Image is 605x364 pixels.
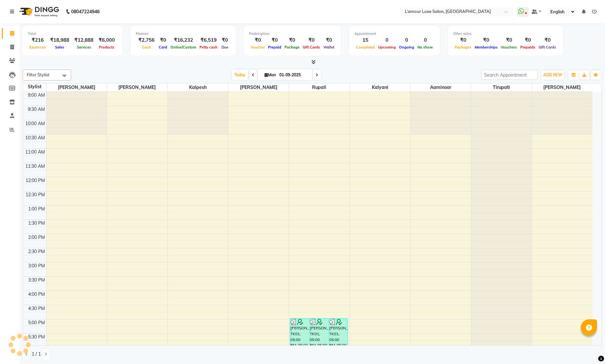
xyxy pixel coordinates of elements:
div: ₹216 [28,37,48,44]
span: Gift Cards [301,45,322,49]
span: Prepaids [519,45,537,49]
div: 3:00 PM [27,262,46,269]
span: Kalpesh [168,83,228,91]
span: No show [416,45,435,49]
div: Other sales [453,31,558,37]
span: Petty cash [198,45,219,49]
div: ₹0 [157,37,169,44]
div: ₹0 [453,37,473,44]
span: Package [283,45,301,49]
div: 9:00 AM [27,92,46,99]
input: Search Appointment [481,70,538,80]
span: Memberships [473,45,499,49]
div: ₹0 [283,37,301,44]
div: 1:00 PM [27,206,46,212]
div: [PERSON_NAME], TK01, 05:00 PM-05:00 PM, Threading - Eyebrow/Upper lip/[GEOGRAPHIC_DATA]/[GEOGRAPH... [329,318,348,346]
span: Sales [53,45,66,49]
div: ₹0 [473,37,499,44]
div: 5:00 PM [27,319,46,326]
span: Online/Custom [169,45,198,49]
div: ₹0 [249,37,266,44]
div: Redemption [249,31,336,37]
div: ₹0 [219,37,231,44]
div: 0 [397,37,416,44]
div: ₹0 [499,37,519,44]
div: 3:30 PM [27,277,46,284]
span: Today [232,70,248,80]
div: ₹16,232 [169,37,198,44]
input: 2025-09-01 [277,70,310,80]
span: Services [75,45,93,49]
span: Aaminoor [410,83,471,91]
div: 1:30 PM [27,220,46,227]
span: Rupali [289,83,350,91]
div: 12:00 PM [24,177,46,184]
div: 2:00 PM [27,234,46,241]
span: Expenses [28,45,48,49]
span: Upcoming [376,45,397,49]
div: 4:30 PM [27,305,46,312]
span: Kalyani [350,83,410,91]
div: ₹0 [322,37,336,44]
div: 4:00 PM [27,291,46,298]
div: [PERSON_NAME], TK01, 05:00 PM-05:00 PM, Imported Liposoluble Wax - Cartridge Wax [290,318,309,346]
span: ADD NEW [543,72,562,77]
b: 08047224946 [71,3,100,21]
span: Gift Cards [537,45,558,49]
div: 0 [416,37,435,44]
span: Wallet [322,45,336,49]
div: 10:00 AM [24,120,46,127]
div: [PERSON_NAME], TK01, 05:00 PM-05:00 PM, Threading - Eyebrow/Upper lip/[GEOGRAPHIC_DATA]/[GEOGRAPH... [309,318,328,346]
div: 11:30 AM [24,163,46,170]
span: Card [157,45,169,49]
div: 15 [354,37,376,44]
img: logo [16,3,61,21]
span: [PERSON_NAME] [532,83,592,91]
div: ₹18,988 [48,37,72,44]
span: Filter Stylist [27,72,49,77]
div: ₹0 [519,37,537,44]
div: 10:30 AM [24,134,46,141]
span: [PERSON_NAME] [228,83,289,91]
span: [PERSON_NAME] [47,83,107,91]
div: Stylist [23,83,46,90]
span: Products [97,45,116,49]
span: Prepaid [266,45,283,49]
div: ₹0 [266,37,283,44]
span: Mon [263,72,277,77]
span: Tirupati [471,83,532,91]
div: 5:30 PM [27,334,46,340]
div: ₹2,756 [136,37,157,44]
div: Total [28,31,117,37]
span: 1 / 1 [32,351,41,358]
div: 11:00 AM [24,149,46,155]
div: Finance [136,31,231,37]
span: Vouchers [499,45,519,49]
span: Completed [354,45,376,49]
div: 12:30 PM [24,191,46,198]
span: Cash [140,45,153,49]
span: Voucher [249,45,266,49]
span: Packages [453,45,473,49]
div: ₹0 [537,37,558,44]
button: ADD NEW [542,70,564,80]
div: ₹0 [301,37,322,44]
span: Ongoing [397,45,416,49]
div: 0 [376,37,397,44]
div: ₹6,000 [96,37,117,44]
span: Due [220,45,230,49]
div: ₹6,519 [198,37,219,44]
div: 9:30 AM [27,106,46,113]
div: Appointment [354,31,435,37]
div: ₹12,888 [72,37,96,44]
span: [PERSON_NAME] [107,83,167,91]
div: 2:30 PM [27,248,46,255]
